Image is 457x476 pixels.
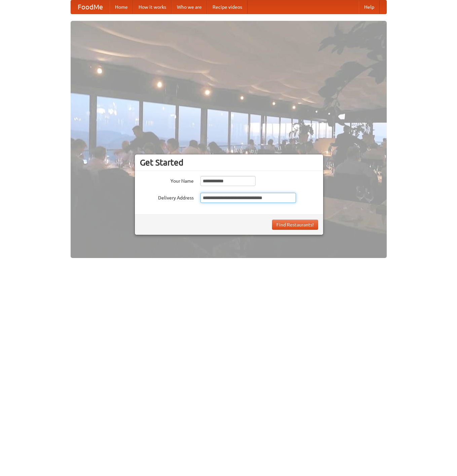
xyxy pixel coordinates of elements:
label: Delivery Address [140,193,194,201]
a: Who we are [172,0,207,14]
label: Your Name [140,176,194,184]
a: Help [359,0,380,14]
a: How it works [133,0,172,14]
a: Home [110,0,133,14]
h3: Get Started [140,157,318,168]
a: Recipe videos [207,0,247,14]
button: Find Restaurants! [272,220,318,230]
a: FoodMe [71,0,110,14]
